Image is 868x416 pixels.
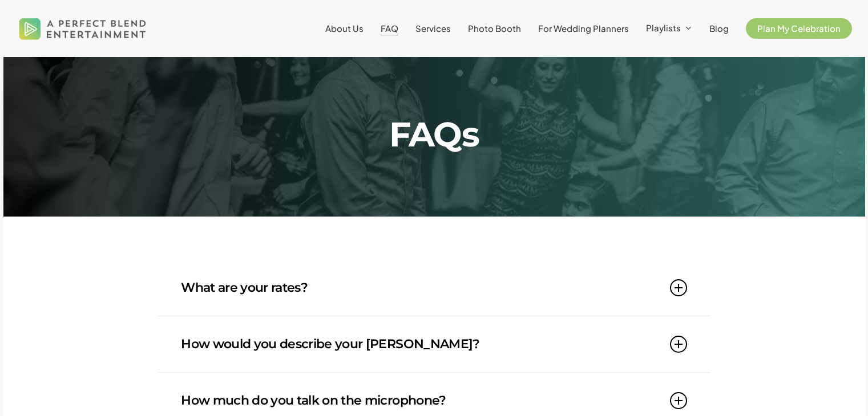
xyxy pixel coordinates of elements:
[325,24,364,33] a: About Us
[538,24,629,33] a: For Wedding Planners
[381,23,398,34] span: FAQ
[538,23,629,34] span: For Wedding Planners
[709,23,729,34] span: Blog
[468,24,521,33] a: Photo Booth
[16,8,150,49] img: A Perfect Blend Entertainment
[415,24,451,33] a: Services
[181,316,687,372] a: How would you describe your [PERSON_NAME]?
[646,23,692,34] a: Playlists
[181,260,687,316] a: What are your rates?
[325,23,364,34] span: About Us
[746,24,852,33] a: Plan My Celebration
[646,22,681,33] span: Playlists
[172,117,696,152] h2: FAQs
[415,23,451,34] span: Services
[709,24,729,33] a: Blog
[468,23,521,34] span: Photo Booth
[381,24,398,33] a: FAQ
[757,23,841,34] span: Plan My Celebration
